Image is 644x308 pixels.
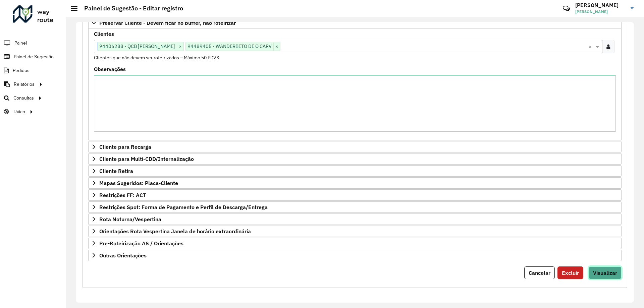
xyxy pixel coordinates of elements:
span: Preservar Cliente - Devem ficar no buffer, não roteirizar [99,20,236,25]
span: Restrições FF: ACT [99,192,146,198]
a: Pre-Roteirização AS / Orientações [88,238,622,249]
span: Cliente para Recarga [99,144,151,149]
span: Painel [14,40,27,47]
a: Contato Rápido [559,1,574,16]
span: Orientações Rota Vespertina Janela de horário extraordinária [99,229,251,234]
a: Outras Orientações [88,250,622,261]
span: Visualizar [593,269,617,276]
span: Consultas [13,95,34,102]
a: Restrições Spot: Forma de Pagamento e Perfil de Descarga/Entrega [88,201,622,213]
span: 94406288 - QCB [PERSON_NAME] [98,42,177,50]
a: Cliente para Recarga [88,141,622,152]
span: Relatórios [14,81,35,88]
h2: Painel de Sugestão - Editar registro [77,5,183,12]
span: Cancelar [529,269,550,276]
span: [PERSON_NAME] [575,9,626,15]
a: Preservar Cliente - Devem ficar no buffer, não roteirizar [88,17,622,28]
span: Clear all [588,43,594,51]
label: Clientes [94,30,114,38]
span: Rota Noturna/Vespertina [99,217,161,222]
span: 94489405 - WANDERBETO DE O CARV [186,42,273,50]
span: Outras Orientações [99,253,147,258]
a: Restrições FF: ACT [88,189,622,201]
span: Cliente para Multi-CDD/Internalização [99,156,194,162]
div: Preservar Cliente - Devem ficar no buffer, não roteirizar [88,28,622,140]
span: Tático [13,108,25,115]
small: Clientes que não devem ser roteirizados – Máximo 50 PDVS [94,55,219,61]
a: Cliente Retira [88,165,622,177]
span: × [177,43,183,51]
a: Rota Noturna/Vespertina [88,213,622,225]
button: Visualizar [589,266,622,279]
h3: [PERSON_NAME] [575,2,626,8]
a: Mapas Sugeridos: Placa-Cliente [88,177,622,189]
span: Pedidos [13,67,30,74]
span: Pre-Roteirização AS / Orientações [99,241,183,246]
a: Cliente para Multi-CDD/Internalização [88,153,622,165]
a: Orientações Rota Vespertina Janela de horário extraordinária [88,226,622,237]
button: Excluir [557,266,583,279]
label: Observações [94,65,126,73]
button: Cancelar [524,266,555,279]
span: Cliente Retira [99,168,133,174]
span: × [273,43,280,51]
span: Restrições Spot: Forma de Pagamento e Perfil de Descarga/Entrega [99,204,268,210]
span: Painel de Sugestão [14,53,54,60]
span: Excluir [562,269,579,276]
span: Mapas Sugeridos: Placa-Cliente [99,180,178,186]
